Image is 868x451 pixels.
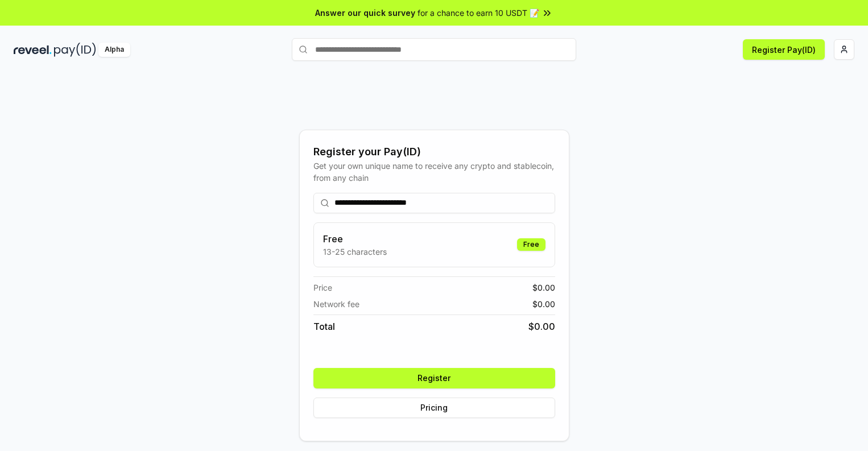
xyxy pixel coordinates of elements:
[517,238,545,251] div: Free
[528,320,555,333] span: $ 0.00
[313,320,335,333] span: Total
[532,282,555,293] span: $ 0.00
[14,43,52,57] img: reveel_dark
[54,43,96,57] img: pay_id
[743,39,825,60] button: Register Pay(ID)
[418,7,539,19] span: for a chance to earn 10 USDT 📝
[313,144,555,160] div: Register your Pay(ID)
[315,7,415,19] span: Answer our quick survey
[313,282,332,293] span: Price
[313,368,555,388] button: Register
[532,298,555,310] span: $ 0.00
[313,298,359,310] span: Network fee
[313,398,555,418] button: Pricing
[313,160,555,184] div: Get your own unique name to receive any crypto and stablecoin, from any chain
[98,43,130,57] div: Alpha
[323,232,387,246] h3: Free
[323,246,387,258] p: 13-25 characters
